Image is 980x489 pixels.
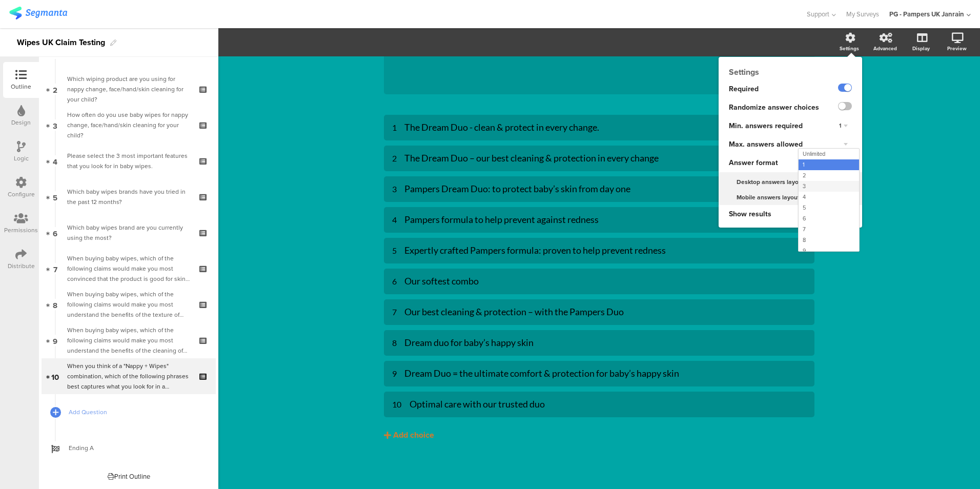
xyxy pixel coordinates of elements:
[9,7,67,19] img: segmanta logo
[719,66,862,78] div: Settings
[729,139,803,150] span: Max. answers allowed
[404,368,806,379] div: Dream Duo = the ultimate comfort & protection for baby’s happy skin
[404,183,806,195] div: Pampers Dream Duo: to protect baby’s skin from day one
[53,155,57,167] span: 4
[11,82,31,91] div: Outline
[67,110,190,140] div: How often do you use baby wipes for nappy change, face/hand/skin cleaning for your child?
[803,236,806,244] span: 8
[729,157,778,168] span: Answer format
[67,325,190,356] div: When buying baby wipes, which of the following claims would make you most understand the benefits...
[404,337,806,349] div: Dream duo for baby’s happy skin
[392,369,404,379] div: 9
[947,45,967,52] div: Preview
[67,361,190,392] div: When you think of a "Nappy + Wipes" combination, which of the following phrases best captures wha...
[42,107,216,143] a: 3 How often do you use baby wipes for nappy change, face/hand/skin cleaning for your child?
[839,121,842,130] span: 1
[803,182,806,190] span: 3
[404,214,806,226] div: Pampers formula to help prevent against redness
[17,34,105,51] div: Wipes UK Claim Testing
[392,153,404,164] div: 2
[392,246,404,256] div: 5
[404,244,806,256] div: Expertly crafted Pampers formula: proven to help prevent redness
[69,443,200,453] span: Ending A
[889,9,964,19] div: PG - Pampers UK Janrain
[392,276,404,287] div: 6
[54,48,57,59] span: 1
[392,184,404,195] div: 3
[729,102,819,113] span: Randomize answer choices
[42,430,216,466] a: Ending A
[11,118,31,127] div: Design
[393,430,434,441] div: Add choice
[392,215,404,226] div: 4
[53,191,57,202] span: 5
[53,299,57,310] span: 8
[53,335,57,346] span: 9
[8,190,35,199] div: Configure
[803,171,806,179] span: 2
[4,226,38,235] div: Permissions
[392,338,404,349] div: 8
[404,306,806,318] div: Our best cleaning & protection – with the Pampers Duo
[8,261,35,271] div: Distribute
[392,399,410,410] div: 10
[42,179,216,215] a: 5 Which baby wipes brands have you tried in the past 12 months?
[737,177,804,187] span: Desktop answers layout
[53,263,57,274] span: 7
[803,160,805,169] span: 1
[803,193,806,201] span: 4
[108,472,150,481] div: Print Outline
[384,422,814,448] button: Add choice
[67,289,190,320] div: When buying baby wipes, which of the following claims would make you most understand the benefits...
[410,398,806,410] div: Optimal care with our trusted duo
[42,71,216,107] a: 2 Which wiping product are you using for nappy change, face/hand/skin cleaning for your child?
[67,187,190,207] div: Which baby wipes brands have you tried in the past 12 months?
[392,123,404,133] div: 1
[42,251,216,287] a: 7 When buying baby wipes, which of the following claims would make you most convinced that the pr...
[69,407,200,417] span: Add Question
[737,193,800,202] span: Mobile answers layout
[67,222,190,243] div: Which baby wipes brand are you currently using the most?
[803,247,806,255] span: 9
[803,225,806,233] span: 7
[14,154,29,163] div: Logic
[404,121,806,133] div: The Dream Duo - clean & protect in every change.
[803,150,825,158] span: Unlimited
[42,215,216,251] a: 6 Which baby wipes brand are you currently using the most?
[42,322,216,358] a: 9 When buying baby wipes, which of the following claims would make you most understand the benefi...
[729,209,771,219] span: Show results
[392,307,404,318] div: 7
[67,151,190,171] div: Please select the 3 most important features that you look for in baby wipes.
[53,84,57,95] span: 2
[840,45,859,52] div: Settings
[42,358,216,394] a: 10 When you think of a "Nappy + Wipes" combination, which of the following phrases best captures ...
[67,253,190,284] div: When buying baby wipes, which of the following claims would make you most convinced that the prod...
[404,275,806,287] div: Our softest combo
[873,45,897,52] div: Advanced
[42,287,216,322] a: 8 When buying baby wipes, which of the following claims would make you most understand the benefi...
[807,9,829,19] span: Support
[67,74,190,105] div: Which wiping product are you using for nappy change, face/hand/skin cleaning for your child?
[803,214,806,222] span: 6
[51,371,59,382] span: 10
[729,120,803,131] span: Min. answers required
[53,227,57,238] span: 6
[912,45,930,52] div: Display
[53,119,57,131] span: 3
[42,143,216,179] a: 4 Please select the 3 most important features that you look for in baby wipes.
[729,84,759,94] span: Required
[803,203,806,212] span: 5
[404,152,806,164] div: The Dream Duo – our best cleaning & protection in every change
